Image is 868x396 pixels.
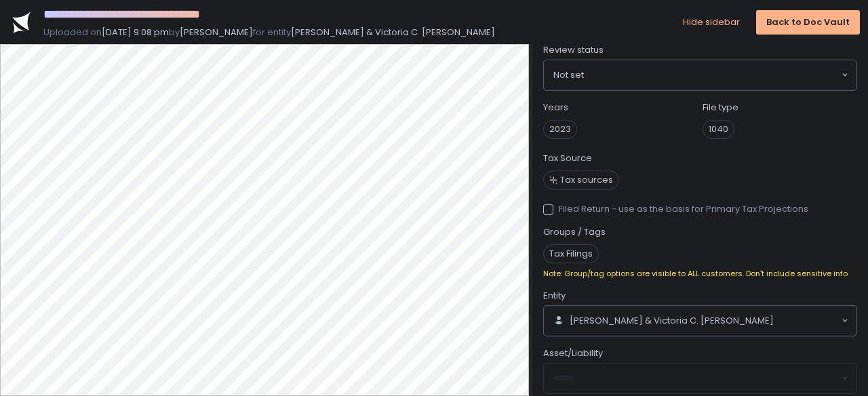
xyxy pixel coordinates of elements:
span: Tax Filings [543,244,599,263]
span: Entity [543,290,566,302]
span: Tax sources [560,174,613,186]
span: for entity [253,26,291,39]
span: by [169,26,180,39]
div: Back to Doc Vault [766,16,850,28]
button: Hide sidebar [683,16,740,28]
div: Search for option [544,306,856,336]
span: Review status [543,44,604,56]
button: Back to Doc Vault [756,10,860,35]
label: Tax Source [543,152,592,164]
span: [PERSON_NAME] [180,26,253,39]
label: File type [703,102,738,114]
span: [PERSON_NAME] & Victoria C. [PERSON_NAME] [291,26,495,39]
span: 2023 [543,120,577,139]
span: [DATE] 9:08 pm [102,26,169,39]
span: Not set [553,68,584,82]
div: Search for option [544,60,856,90]
input: Search for option [774,314,840,328]
span: Uploaded on [43,26,102,39]
input: Search for option [584,68,840,82]
label: Groups / Tags [543,226,606,238]
div: Note: Group/tag options are visible to ALL customers. Don't include sensitive info [543,269,857,279]
span: 1040 [703,120,734,139]
span: Asset/Liability [543,347,603,359]
label: Years [543,102,568,114]
span: [PERSON_NAME] & Victoria C. [PERSON_NAME] [570,315,774,327]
